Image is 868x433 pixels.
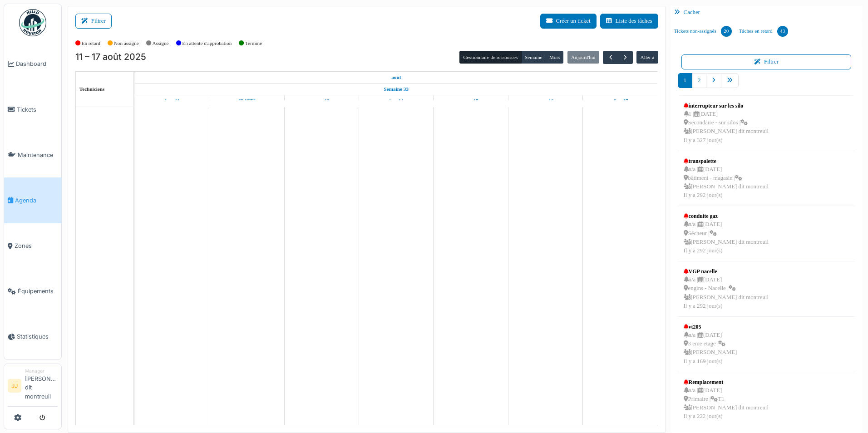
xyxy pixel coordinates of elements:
[15,196,58,205] span: Agenda
[678,73,692,88] a: 1
[681,99,771,147] a: interrupteur sur les silo 1 |[DATE] Secondaire - sur silos | [PERSON_NAME] dit montreuilIl y a 32...
[25,368,58,374] div: Manager
[4,223,61,269] a: Zones
[4,132,61,177] a: Maintenance
[387,95,406,107] a: 14 août 2025
[681,54,852,69] button: Filtrer
[684,165,769,200] div: n/a | [DATE] bâtiment - magasin | [PERSON_NAME] dit montreuil Il y a 292 jour(s)
[461,95,481,107] a: 15 août 2025
[19,9,46,36] img: Badge_color-CXgf-gQk.svg
[236,95,258,107] a: 12 août 2025
[684,378,769,386] div: Remplacement
[681,210,771,257] a: conduite gaz n/a |[DATE] Sécheur | [PERSON_NAME] dit montreuilIl y a 292 jour(s)
[684,102,769,110] div: interrupteur sur les silo
[17,332,58,341] span: Statistiques
[681,155,771,202] a: transpalette n/a |[DATE] bâtiment - magasin | [PERSON_NAME] dit montreuilIl y a 292 jour(s)
[681,376,771,423] a: Remplacement n/a |[DATE] Primaire |T1 [PERSON_NAME] dit montreuilIl y a 222 jour(s)
[521,51,546,64] button: Semaine
[153,39,169,47] label: Assigné
[163,95,182,107] a: 11 août 2025
[671,6,863,19] div: Cacher
[636,51,658,64] button: Aller à
[311,95,332,107] a: 13 août 2025
[567,51,599,64] button: Aujourd'hui
[245,39,262,47] label: Terminé
[610,95,630,107] a: 17 août 2025
[75,14,112,29] button: Filtrer
[82,39,100,47] label: En retard
[4,177,61,223] a: Agenda
[75,52,146,63] h2: 11 – 17 août 2025
[684,220,769,255] div: n/a | [DATE] Sécheur | [PERSON_NAME] dit montreuil Il y a 292 jour(s)
[684,110,769,145] div: 1 | [DATE] Secondaire - sur silos | [PERSON_NAME] dit montreuil Il y a 327 jour(s)
[692,73,706,88] a: 2
[684,212,769,220] div: conduite gaz
[459,51,521,64] button: Gestionnaire de ressources
[777,26,788,37] div: 43
[4,269,61,314] a: Équipements
[25,368,58,404] li: [PERSON_NAME] dit montreuil
[535,95,556,107] a: 16 août 2025
[603,51,618,64] button: Précédent
[618,51,633,64] button: Suivant
[540,14,597,29] button: Créer un ticket
[546,51,564,64] button: Mois
[18,151,58,159] span: Maintenance
[681,265,771,313] a: VGP nacelle n/a |[DATE] engins - Nacelle | [PERSON_NAME] dit montreuilIl y a 292 jour(s)
[8,368,58,407] a: JJ Manager[PERSON_NAME] dit montreuil
[182,39,232,47] label: En attente d'approbation
[79,86,105,92] span: Techniciens
[4,41,61,87] a: Dashboard
[4,314,61,359] a: Statistiques
[721,26,732,37] div: 20
[678,73,855,95] nav: pager
[684,331,737,366] div: n/a | [DATE] 3 eme etage | [PERSON_NAME] Il y a 169 jour(s)
[4,87,61,132] a: Tickets
[735,19,792,44] a: Tâches en retard
[389,72,403,83] a: 11 août 2025
[684,157,769,165] div: transpalette
[671,19,735,44] a: Tickets non-assignés
[684,267,769,276] div: VGP nacelle
[114,39,139,47] label: Non assigné
[382,84,411,95] a: Semaine 33
[17,105,58,114] span: Tickets
[684,276,769,310] div: n/a | [DATE] engins - Nacelle | [PERSON_NAME] dit montreuil Il y a 292 jour(s)
[8,379,21,393] li: JJ
[16,59,58,68] span: Dashboard
[18,287,58,295] span: Équipements
[15,241,58,250] span: Zones
[600,14,658,29] button: Liste des tâches
[684,323,737,331] div: vt205
[681,320,740,368] a: vt205 n/a |[DATE] 3 eme etage | [PERSON_NAME]Il y a 169 jour(s)
[684,386,769,421] div: n/a | [DATE] Primaire | T1 [PERSON_NAME] dit montreuil Il y a 222 jour(s)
